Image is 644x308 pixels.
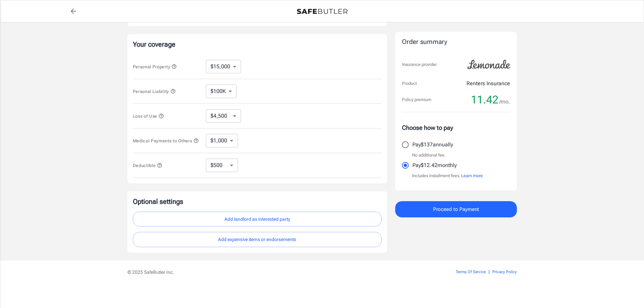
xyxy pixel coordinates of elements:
[467,79,510,88] p: Renters Insurance
[456,269,486,274] a: Terms Of Service
[471,93,498,106] span: 11.42
[133,197,382,206] p: Optional settings
[488,269,490,274] span: |
[412,152,446,159] p: No additional fee.
[133,114,164,119] span: Loss of Use
[402,61,437,68] p: Insurance provider
[402,123,510,132] p: Choose how to pay
[412,141,453,149] p: Pay $137 annually
[133,63,177,71] button: Personal Property
[133,112,164,120] button: Loss of Use
[133,87,176,95] button: Personal Liability
[499,97,510,106] span: /mo.
[461,172,483,179] button: Learn more
[127,269,418,276] p: © 2025 SafeButler Inc.
[133,163,163,168] span: Deductible
[133,161,163,169] button: Deductible
[412,161,457,169] p: Pay $12.42 monthly
[133,40,382,49] p: Your coverage
[492,269,517,274] a: Privacy Policy
[412,172,483,179] p: Includes installment fees.
[402,96,431,103] p: Policy premium
[463,55,514,74] img: Lemonade
[402,37,510,47] div: Order summary
[67,4,80,18] a: back to quotes
[133,64,177,69] span: Personal Property
[133,232,382,247] button: Add expensive items or endorsements
[133,137,199,145] button: Medical Payments to Others
[297,9,348,14] img: Back to quotes
[133,138,199,143] span: Medical Payments to Others
[133,212,382,227] button: Add landlord as interested party
[395,201,517,217] button: Proceed to Payment
[133,89,176,94] span: Personal Liability
[433,205,479,214] span: Proceed to Payment
[402,80,417,87] p: Product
